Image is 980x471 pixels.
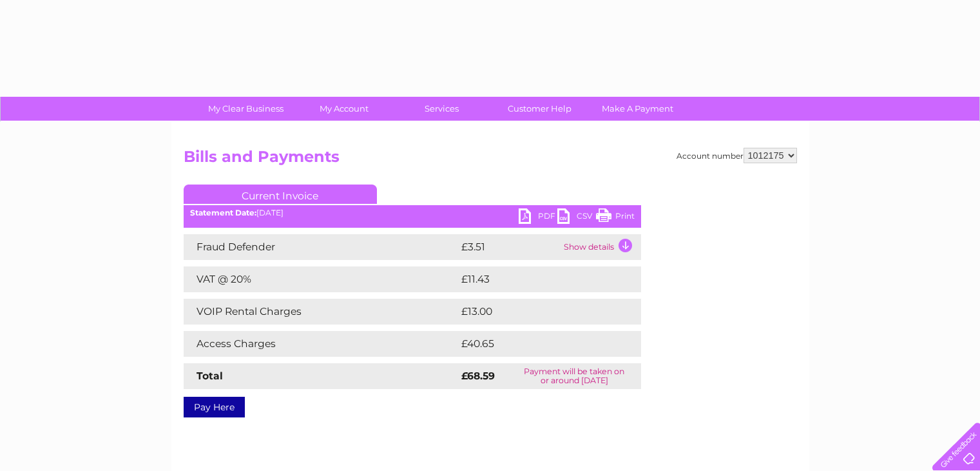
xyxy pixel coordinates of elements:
a: My Account [291,97,397,121]
b: Statement Date: [190,208,256,217]
div: Account number [677,148,797,163]
div: [DATE] [184,208,641,217]
a: Current Invoice [184,185,377,204]
td: £3.51 [458,234,561,260]
a: Customer Help [486,97,593,121]
a: PDF [519,208,557,227]
td: £11.43 [458,266,613,292]
a: CSV [557,208,596,227]
td: VOIP Rental Charges [184,299,458,325]
td: Access Charges [184,331,458,357]
td: Payment will be taken on or around [DATE] [508,363,641,389]
td: VAT @ 20% [184,266,458,292]
a: Pay Here [184,397,245,417]
a: Make A Payment [584,97,691,121]
strong: Total [197,370,223,382]
td: £13.00 [458,299,614,325]
a: Services [389,97,495,121]
td: £40.65 [458,331,615,357]
a: Print [596,208,635,227]
h2: Bills and Payments [184,148,797,172]
td: Fraud Defender [184,234,458,260]
td: Show details [561,234,641,260]
a: My Clear Business [193,97,299,121]
strong: £68.59 [461,370,495,382]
